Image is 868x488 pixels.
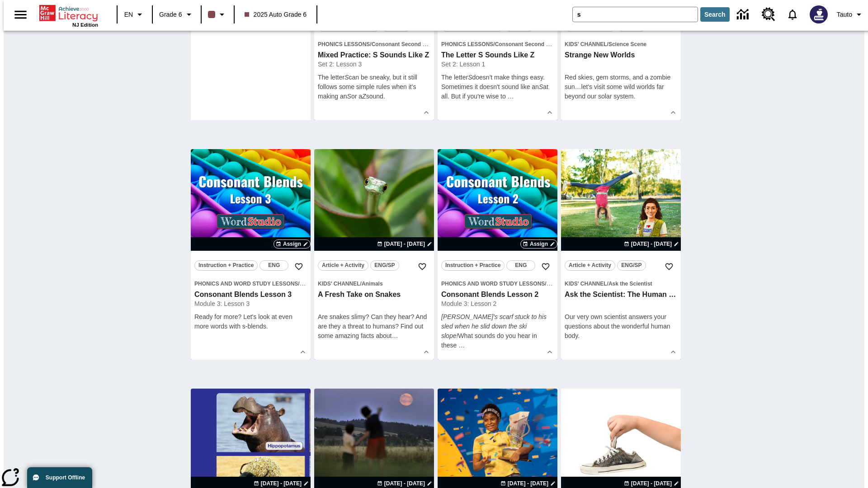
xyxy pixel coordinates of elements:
[261,479,302,488] span: [DATE] - [DATE]
[252,479,311,488] button: Aug 27 - Aug 27 Choose Dates
[283,240,301,248] span: Assign
[370,41,371,47] span: /
[318,41,370,47] span: Phonics Lessons
[565,39,677,49] span: Topic: Kids' Channel/Science Scene
[441,279,554,288] span: Topic: Phonics and Word Study Lessons/Consonant Blends
[543,106,557,119] button: Show Details
[515,261,527,270] span: ENG
[194,281,298,287] span: Phonics and Word Study Lessons
[569,261,611,270] span: Article + Activity
[441,51,554,60] h3: The Letter S Sounds Like Z
[781,3,804,26] a: Notifications
[441,290,554,300] h3: Consonant Blends Lesson 2
[609,41,646,47] span: Science Scene
[607,41,609,47] span: /
[194,312,307,331] div: Ready for more? Let's look at even more words with s-blends.
[565,279,677,288] span: Topic: Kids' Channel/Ask the Scientist
[420,106,433,119] button: Show Details
[622,240,681,248] button: Aug 24 - Aug 24 Choose Dates
[159,10,182,19] span: Grade 6
[322,261,364,270] span: Article + Activity
[441,313,547,339] em: [PERSON_NAME]'s scarf stuck to his sled when he slid down the ski slope!
[543,345,557,359] button: Show Details
[420,345,433,359] button: Show Details
[46,474,85,481] span: Support Offline
[268,261,280,270] span: ENG
[731,2,756,27] a: Data Center
[621,261,642,270] span: ENG/SP
[458,342,465,349] span: …
[565,51,677,60] h3: Strange New Worlds
[468,74,472,81] em: S
[666,345,680,359] button: Show Details
[204,6,231,23] button: Class color is dark brown. Change class color
[508,93,514,100] span: …
[318,281,360,287] span: Kids' Channel
[438,149,557,360] div: lesson details
[607,281,609,287] span: /
[314,149,434,360] div: lesson details
[499,479,557,488] button: Sep 01 - Sep 01 Choose Dates
[384,240,425,248] span: [DATE] - [DATE]
[520,239,557,249] button: Assign Choose Dates
[441,39,554,49] span: Topic: Phonics Lessons/Consonant Second Sounds
[565,281,607,287] span: Kids' Channel
[392,332,398,339] span: …
[538,258,554,275] button: Add to Favorites
[120,6,149,23] button: Language: EN, Select a language
[375,240,434,248] button: Aug 26 - Aug 26 Choose Dates
[837,10,852,19] span: Tauto
[565,290,677,300] h3: Ask the Scientist: The Human Body
[441,41,493,47] span: Phonics Lessons
[756,2,781,27] a: Resource Center, Will open in new tab
[374,261,395,270] span: ENG/SP
[39,4,98,22] a: Home
[360,281,362,287] span: /
[631,240,672,248] span: [DATE] - [DATE]
[7,1,34,28] button: Open side menu
[493,41,495,47] span: /
[72,22,98,28] span: NJ Edition
[27,467,92,488] button: Support Offline
[565,73,677,101] div: Red skies, gem storms, and a zombie sun…let's visit some wild worlds far beyond our solar system.
[441,312,554,350] p: What sounds do you hear in these
[318,73,430,101] p: The letter can be sneaky, but it still follows some simple rules when it's making an or a sound.
[530,240,548,248] span: Assign
[617,260,646,271] button: ENG/SP
[445,261,500,270] span: Instruction + Practice
[441,73,554,101] p: The letter doesn't make things easy. Sometimes it doesn't sound like an at all. But if you're wis...
[318,312,430,341] div: Are snakes slimy? Can they hear? And are they a threat to humans? Find out some amazing facts abou
[362,93,366,100] em: Z
[194,260,258,271] button: Instruction + Practice
[539,83,543,90] em: S
[661,258,677,275] button: Add to Favorites
[259,260,288,271] button: ENG
[194,279,307,288] span: Topic: Phonics and Word Study Lessons/Consonant Blends
[300,281,348,287] span: Consonant Blends
[384,479,425,488] span: [DATE] - [DATE]
[565,312,677,341] div: Our very own scientist answers your questions about the wonderful human body.
[344,74,349,81] em: S
[414,258,430,275] button: Add to Favorites
[441,260,505,271] button: Instruction + Practice
[124,10,133,19] span: EN
[194,290,307,300] h3: Consonant Blends Lesson 3
[318,290,430,300] h3: A Fresh Take on Snakes
[547,281,594,287] span: Consonant Blends
[375,479,434,488] button: Sep 01 - Sep 01 Choose Dates
[495,41,566,47] span: Consonant Second Sounds
[296,345,310,359] button: Show Details
[508,479,548,488] span: [DATE] - [DATE]
[362,281,383,287] span: Animals
[156,6,198,23] button: Grade: Grade 6, Select a grade
[298,280,306,287] span: /
[245,10,307,19] span: 2025 Auto Grade 6
[318,39,430,49] span: Topic: Phonics Lessons/Consonant Second Sounds
[441,281,545,287] span: Phonics and Word Study Lessons
[318,279,430,288] span: Topic: Kids' Channel/Animals
[609,281,652,287] span: Ask the Scientist
[198,261,254,270] span: Instruction + Practice
[810,5,828,23] img: Avatar
[291,258,307,275] button: Add to Favorites
[631,479,672,488] span: [DATE] - [DATE]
